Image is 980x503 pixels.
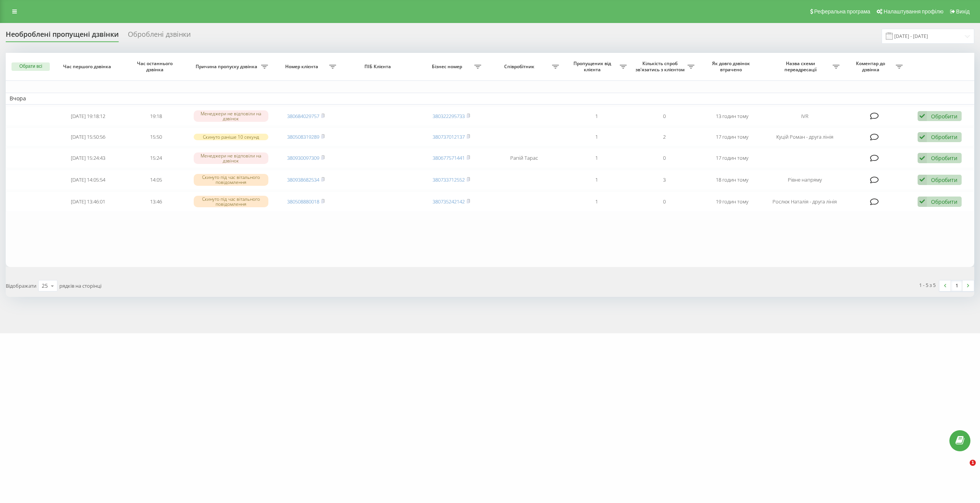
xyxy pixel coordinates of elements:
[814,8,871,15] span: Реферальна програма
[6,282,36,289] span: Відображати
[11,62,50,71] button: Обрати всі
[194,64,261,70] span: Причина пропуску дзвінка
[847,61,895,72] span: Коментар до дзвінка
[54,148,122,168] td: [DATE] 15:24:43
[54,106,122,126] td: [DATE] 19:18:12
[705,61,759,72] span: Як довго дзвінок втрачено
[567,61,620,72] span: Пропущених від клієнта
[634,61,688,72] span: Кількість спроб зв'язатись з клієнтом
[563,170,630,190] td: 1
[61,64,115,70] span: Час першого дзвінка
[54,128,122,146] td: [DATE] 15:50:56
[433,113,465,120] a: 380322295733
[122,170,190,190] td: 14:05
[59,282,101,289] span: рядків на сторінці
[766,128,843,146] td: Куцій Роман - друга лінія
[122,148,190,168] td: 15:24
[433,154,465,161] a: 380677571441
[6,93,974,104] td: Вчора
[931,133,957,141] div: Обробити
[931,154,957,162] div: Обробити
[630,192,698,212] td: 0
[954,460,972,478] iframe: Intercom live chat
[433,133,465,140] a: 380737012137
[122,192,190,212] td: 13:46
[287,198,319,205] a: 380508880018
[194,196,268,207] div: Скинуто під час вітального повідомлення
[956,8,970,15] span: Вихід
[129,61,183,72] span: Час останнього дзвінка
[489,64,552,70] span: Співробітник
[630,128,698,146] td: 2
[766,106,843,126] td: IVR
[347,64,410,70] span: ПІБ Клієнта
[6,30,119,42] div: Необроблені пропущені дзвінки
[433,198,465,205] a: 380735242142
[698,128,766,146] td: 17 годин тому
[421,64,474,70] span: Бізнес номер
[128,30,191,42] div: Оброблені дзвінки
[42,282,48,290] div: 25
[122,106,190,126] td: 19:18
[698,106,766,126] td: 13 годин тому
[951,280,962,291] a: 1
[766,192,843,212] td: Рослюк Наталія - друга лінія
[287,133,319,140] a: 380508319289
[122,128,190,146] td: 15:50
[919,281,936,289] div: 1 - 5 з 5
[485,148,562,168] td: Рапій Тарас
[194,134,268,140] div: Скинуто раніше 10 секунд
[884,8,943,15] span: Налаштування профілю
[931,198,957,205] div: Обробити
[54,192,122,212] td: [DATE] 13:46:01
[54,170,122,190] td: [DATE] 14:05:54
[194,152,268,164] div: Менеджери не відповіли на дзвінок
[630,106,698,126] td: 0
[698,192,766,212] td: 19 годин тому
[276,64,329,70] span: Номер клієнта
[287,176,319,183] a: 380938682534
[194,174,268,185] div: Скинуто під час вітального повідомлення
[630,148,698,168] td: 0
[194,110,268,122] div: Менеджери не відповіли на дзвінок
[563,192,630,212] td: 1
[931,113,957,120] div: Обробити
[287,154,319,161] a: 380930097309
[766,170,843,190] td: Рівне напряму
[433,176,465,183] a: 380733712552
[931,176,957,184] div: Обробити
[970,460,976,466] span: 1
[698,170,766,190] td: 18 годин тому
[287,113,319,120] a: 380684029757
[563,128,630,146] td: 1
[563,148,630,168] td: 1
[563,106,630,126] td: 1
[630,170,698,190] td: 3
[770,61,833,72] span: Назва схеми переадресації
[698,148,766,168] td: 17 годин тому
